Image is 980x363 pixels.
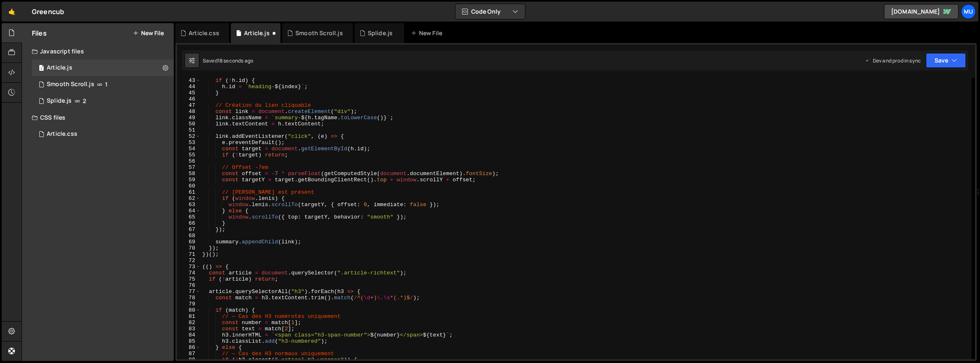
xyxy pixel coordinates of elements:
[177,313,201,320] div: 81
[177,301,201,307] div: 79
[177,351,201,357] div: 87
[47,97,72,105] div: Splide.js
[177,77,201,84] div: 43
[22,109,174,126] div: CSS files
[177,220,201,226] div: 66
[177,90,201,96] div: 45
[177,121,201,127] div: 50
[177,164,201,171] div: 57
[177,233,201,239] div: 68
[177,183,201,189] div: 60
[177,288,201,295] div: 77
[411,29,446,37] div: New File
[177,357,201,363] div: 88
[177,127,201,133] div: 51
[177,257,201,264] div: 72
[244,29,270,37] div: Article.js
[32,29,47,38] h2: Files
[177,264,201,270] div: 73
[177,84,201,90] div: 44
[177,276,201,282] div: 75
[177,195,201,202] div: 62
[177,177,201,183] div: 59
[47,64,72,72] div: Article.js
[218,57,253,64] div: 18 seconds ago
[177,202,201,208] div: 63
[47,81,94,88] div: Smooth Scroll.js
[105,81,108,88] span: 1
[32,126,174,142] div: 16982/46583.css
[177,214,201,220] div: 65
[203,57,253,64] div: Saved
[22,43,174,60] div: Javascript files
[884,4,958,19] a: [DOMAIN_NAME]
[177,295,201,301] div: 78
[177,133,201,139] div: 52
[177,108,201,115] div: 48
[177,208,201,214] div: 64
[368,29,393,37] div: Splide.js
[926,53,966,68] button: Save
[32,76,174,93] div: 16982/46575.js
[177,158,201,164] div: 56
[177,320,201,326] div: 82
[83,98,86,104] span: 2
[177,326,201,332] div: 83
[177,189,201,195] div: 61
[177,152,201,158] div: 55
[455,4,525,19] button: Code Only
[177,270,201,276] div: 74
[177,239,201,245] div: 69
[177,115,201,121] div: 49
[177,332,201,338] div: 84
[32,93,174,109] div: 16982/46574.js
[177,139,201,146] div: 53
[177,245,201,251] div: 70
[189,29,219,37] div: Article.css
[39,65,44,72] span: 1
[177,226,201,233] div: 67
[961,4,976,19] a: Mu
[177,171,201,177] div: 58
[47,130,77,138] div: Article.css
[177,102,201,108] div: 47
[177,96,201,102] div: 46
[32,7,64,17] div: Greencub
[177,146,201,152] div: 54
[177,282,201,288] div: 76
[295,29,343,37] div: Smooth Scroll.js
[177,344,201,351] div: 86
[32,60,174,76] div: 16982/46579.js
[865,57,921,64] div: Dev and prod in sync
[177,251,201,257] div: 71
[177,338,201,344] div: 85
[133,30,164,36] button: New File
[2,2,22,22] a: 🤙
[177,307,201,313] div: 80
